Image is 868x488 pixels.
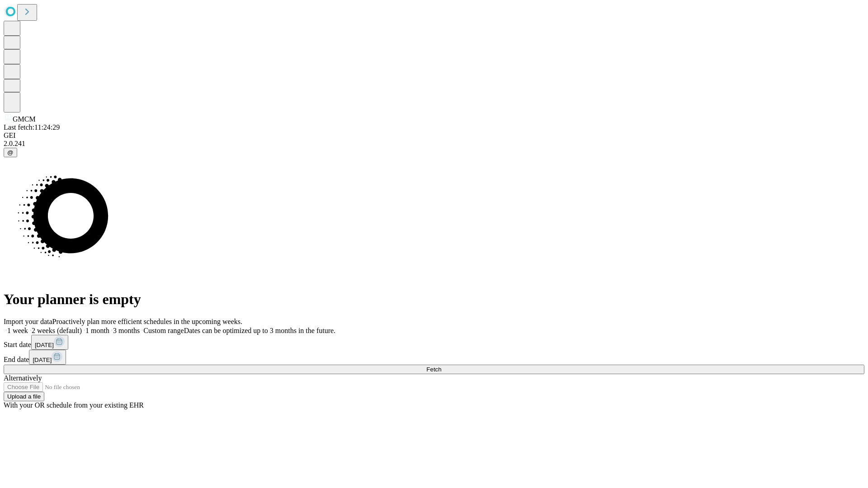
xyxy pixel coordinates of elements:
[426,366,441,373] span: Fetch
[7,149,14,156] span: @
[52,318,242,325] span: Proactively plan more efficient schedules in the upcoming weeks.
[184,327,335,334] span: Dates can be optimized up to 3 months in the future.
[13,115,36,123] span: GMCM
[7,327,28,334] span: 1 week
[4,350,864,365] div: End date
[85,327,109,334] span: 1 month
[4,131,864,140] div: GEI
[4,374,42,382] span: Alternatively
[4,335,864,350] div: Start date
[32,327,82,334] span: 2 weeks (default)
[35,342,54,348] span: [DATE]
[4,291,864,308] h1: Your planner is empty
[4,365,864,374] button: Fetch
[4,318,52,325] span: Import your data
[4,123,60,131] span: Last fetch: 11:24:29
[4,401,144,409] span: With your OR schedule from your existing EHR
[143,327,184,334] span: Custom range
[4,392,44,401] button: Upload a file
[4,140,864,148] div: 2.0.241
[33,357,52,363] span: [DATE]
[113,327,140,334] span: 3 months
[31,335,68,350] button: [DATE]
[29,350,66,365] button: [DATE]
[4,148,17,157] button: @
